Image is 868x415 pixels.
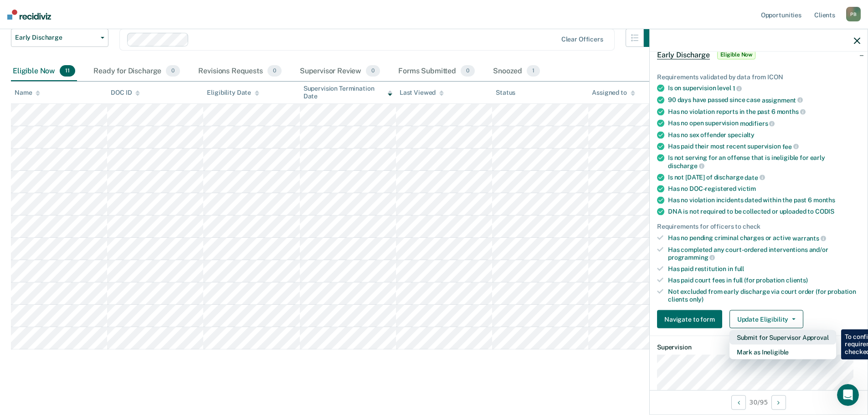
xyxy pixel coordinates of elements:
[19,115,152,124] div: Send us a message
[107,15,125,33] img: Profile image for Rajan
[668,173,860,181] div: Is not [DATE] of discharge
[7,10,51,20] img: Recidiviz
[668,84,860,92] div: Is on supervision level
[91,284,182,321] button: Messages
[650,390,868,414] div: 30 / 95
[111,89,140,97] div: DOC ID
[668,287,860,303] div: Not excluded from early discharge via court order (for probation clients
[650,40,868,69] div: Early DischargeEligible Now
[592,89,635,97] div: Assigned to
[657,223,860,231] div: Requirements for officers to check
[728,131,755,138] span: specialty
[461,65,475,77] span: 0
[18,17,68,32] img: logo
[121,307,153,313] span: Messages
[738,185,756,192] span: victim
[668,185,860,193] div: Has no DOC-registered
[846,7,861,21] div: P B
[668,234,860,242] div: Has no pending criminal charges or active
[207,89,259,97] div: Eligibility Date
[815,208,834,215] span: CODIS
[657,310,722,328] button: Navigate to form
[668,142,860,150] div: Has paid their most recent supervision
[668,208,860,215] div: DNA is not required to be collected or uploaded to
[18,80,164,96] p: How can we help?
[762,96,803,103] span: assignment
[729,345,836,359] button: Mark as Ineligible
[124,15,142,33] div: Profile image for Krysty
[731,395,746,410] button: Previous Opportunity
[729,310,803,328] button: Update Eligibility
[527,65,540,77] span: 1
[668,246,860,261] div: Has completed any court-ordered interventions and/or
[657,310,726,328] a: Navigate to form link
[15,89,40,97] div: Name
[298,61,382,82] div: Supervisor Review
[813,196,835,204] span: months
[792,235,826,242] span: warrants
[668,119,860,128] div: Has no open supervision
[157,15,173,31] div: Close
[60,65,75,77] span: 11
[668,154,860,169] div: Is not serving for an offense that is ineligible for early
[496,89,515,97] div: Status
[657,73,860,81] div: Requirements validated by data from ICON
[89,15,108,33] img: Profile image for Kim
[35,307,56,313] span: Home
[166,65,180,77] span: 0
[11,61,77,82] div: Eligible Now
[668,277,860,284] div: Has paid court fees in full (for probation
[729,330,836,345] button: Submit for Supervisor Approval
[561,36,603,43] div: Clear officers
[366,65,380,77] span: 0
[782,143,799,150] span: fee
[717,50,756,59] span: Eligible Now
[668,131,860,138] div: Has no sex offender
[837,384,859,406] iframe: Intercom live chat
[491,61,542,82] div: Snoozed
[668,96,860,104] div: 90 days have passed since case
[740,120,775,127] span: modifiers
[303,85,392,100] div: Supervision Termination Date
[400,89,444,97] div: Last Viewed
[196,61,283,82] div: Revisions Requests
[267,65,282,77] span: 0
[92,61,182,82] div: Ready for Discharge
[668,265,860,273] div: Has paid restitution in
[777,108,806,115] span: months
[771,395,786,410] button: Next Opportunity
[668,196,860,204] div: Has no violation incidents dated within the past 6
[396,61,477,82] div: Forms Submitted
[786,277,808,284] span: clients)
[9,107,173,132] div: Send us a message
[657,343,860,351] dt: Supervision
[734,265,744,272] span: full
[18,65,164,80] p: Hi [PERSON_NAME]
[668,162,704,169] span: discharge
[745,174,765,181] span: date
[668,108,860,116] div: Has no violation reports in the past 6
[15,34,97,41] span: Early Discharge
[689,295,704,302] span: only)
[657,50,710,59] span: Early Discharge
[668,254,715,261] span: programming
[733,85,742,92] span: 1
